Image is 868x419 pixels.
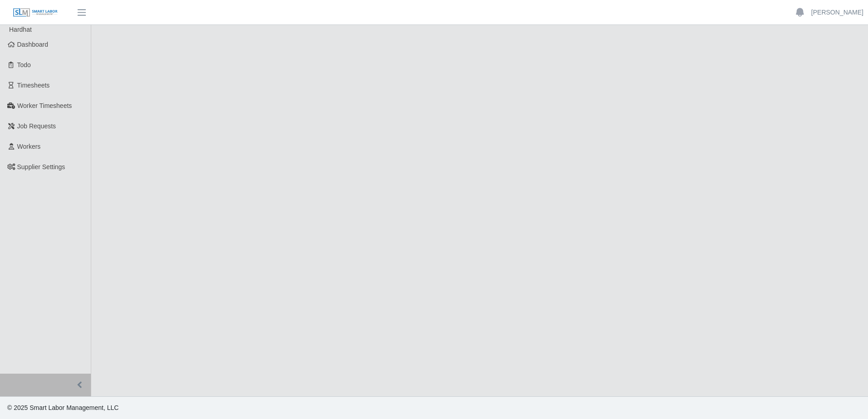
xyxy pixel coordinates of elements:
span: © 2025 Smart Labor Management, LLC [7,404,118,411]
span: Supplier Settings [17,163,65,171]
span: Worker Timesheets [17,102,72,109]
span: Timesheets [17,82,50,89]
span: Dashboard [17,41,49,48]
span: Workers [17,143,41,150]
span: Hardhat [9,26,32,33]
span: Todo [17,61,31,68]
a: [PERSON_NAME] [811,8,863,17]
span: Job Requests [17,122,56,130]
img: SLM Logo [13,8,58,18]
